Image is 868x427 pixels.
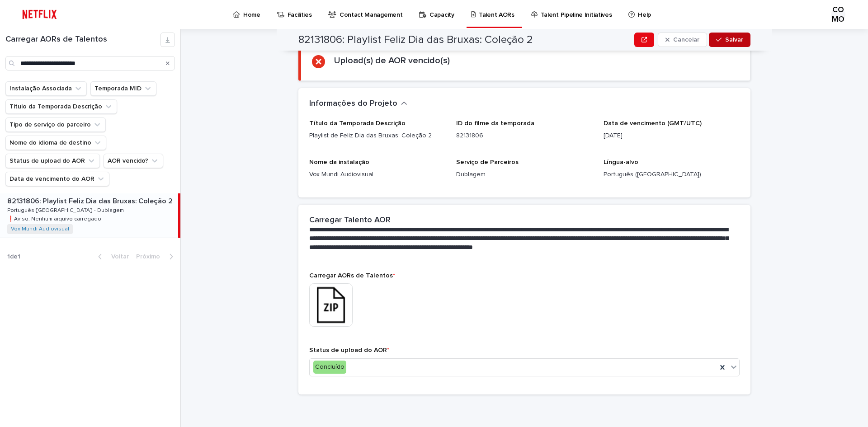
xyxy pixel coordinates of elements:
[5,172,109,186] button: Data de vencimento do AOR
[832,6,844,24] font: COMO
[658,33,707,47] button: Cancelar
[456,120,534,127] font: ID do filme da temporada
[5,99,117,114] button: Título da Temporada Descrição
[456,132,483,139] font: 82131806
[309,99,397,108] font: Informações do Projeto
[309,132,432,139] font: Playlist de Feliz Dia das Bruxas: Coleção 2
[309,159,369,165] font: Nome da instalação
[456,171,486,178] font: Dublagem
[725,37,743,43] font: Salvar
[604,120,702,127] font: Data de vencimento (GMT/UTC)
[136,253,160,260] font: Próximo
[673,37,699,43] font: Cancelar
[5,56,175,70] input: Procurar
[90,81,156,96] button: Temporada MID
[309,120,406,127] font: Título da Temporada Descrição
[604,171,701,178] font: Português ([GEOGRAPHIC_DATA])
[5,154,100,168] button: Status de upload do AOR
[315,364,344,370] font: Concluído
[309,272,393,279] font: Carregar AORs de Talentos
[91,253,132,261] button: Voltar
[7,197,173,205] font: 82131806: Playlist Feliz Dia das Bruxas: Coleção 2
[604,159,638,165] font: Língua-alvo
[309,99,407,109] button: Informações do Projeto
[334,56,450,65] font: Upload(s) de AOR vencido(s)
[709,33,750,47] button: Salvar
[456,159,519,165] font: Serviço de Parceiros
[309,216,391,224] font: Carregar Talento AOR
[5,117,106,132] button: Tipo de serviço do parceiro
[7,216,101,222] font: ❗️Aviso: Nenhum arquivo carregado
[5,35,107,43] font: Carregar AORs de Talentos
[18,253,20,260] font: 1
[11,226,69,232] a: Vox Mundi Audiovisual
[10,253,18,260] font: de
[309,347,387,353] font: Status de upload do AOR
[104,154,163,168] button: AOR vencido?
[309,171,373,178] font: Vox Mundi Audiovisual
[7,208,124,213] font: Português ([GEOGRAPHIC_DATA]) - Dublagem
[7,253,10,260] font: 1
[18,5,61,23] img: ifQbXi3ZQGMSEF7WDB7W
[11,226,69,232] font: Vox Mundi Audiovisual
[298,34,533,45] font: 82131806: Playlist Feliz Dia das Bruxas: Coleção 2
[604,132,623,139] font: [DATE]
[5,136,106,150] button: Nome do idioma de destino
[111,253,129,260] font: Voltar
[5,81,87,96] button: Instalação Associada
[132,253,180,261] button: Próximo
